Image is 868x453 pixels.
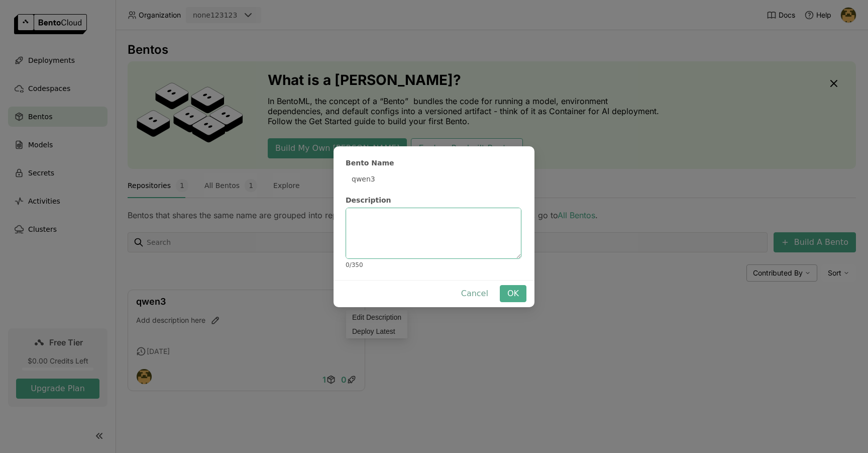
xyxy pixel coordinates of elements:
[334,146,534,307] div: dialog
[500,285,526,302] button: OK
[346,196,521,205] h3: Description
[346,262,521,268] div: 0 / 350
[454,285,496,302] button: Cancel
[346,158,521,167] h3: Bento Name
[346,170,521,188] div: qwen3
